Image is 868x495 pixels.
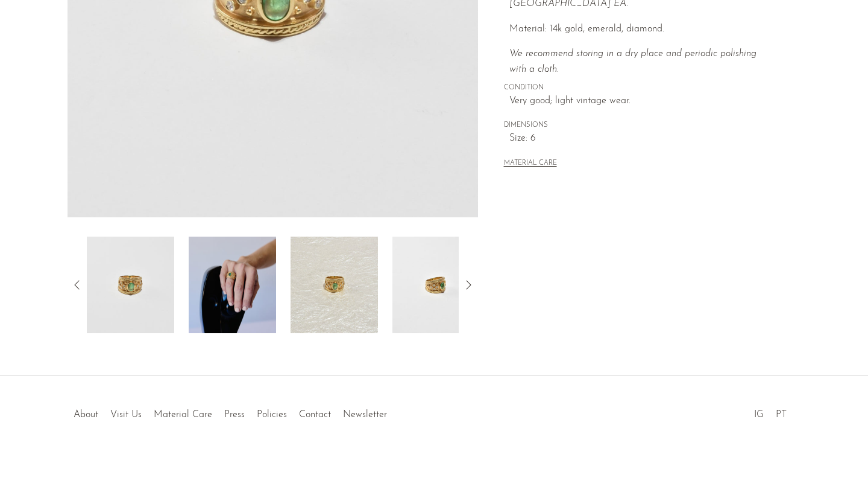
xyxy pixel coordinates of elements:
span: Size: 6 [509,131,775,147]
span: DIMENSIONS [504,120,775,131]
a: About [74,410,98,420]
ul: Social Medias [748,400,793,423]
ul: Quick links [68,400,393,423]
a: Press [224,410,245,420]
img: Emerald Diamond Ring [392,237,480,333]
i: We recommend storing in a dry place and periodic polishing with a cloth. [509,49,756,74]
img: Emerald Diamond Ring [189,237,276,333]
button: MATERIAL CARE [504,159,557,168]
a: Policies [257,410,287,420]
a: IG [754,410,764,420]
a: PT [776,410,787,420]
img: Emerald Diamond Ring [291,237,378,333]
a: Contact [299,410,331,420]
p: Material: 14k gold, emerald, diamond. [509,22,775,37]
span: CONDITION [504,83,775,94]
span: Very good; light vintage wear. [509,94,775,109]
a: Material Care [154,410,212,420]
img: Emerald Diamond Ring [87,237,174,333]
a: Visit Us [110,410,142,420]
